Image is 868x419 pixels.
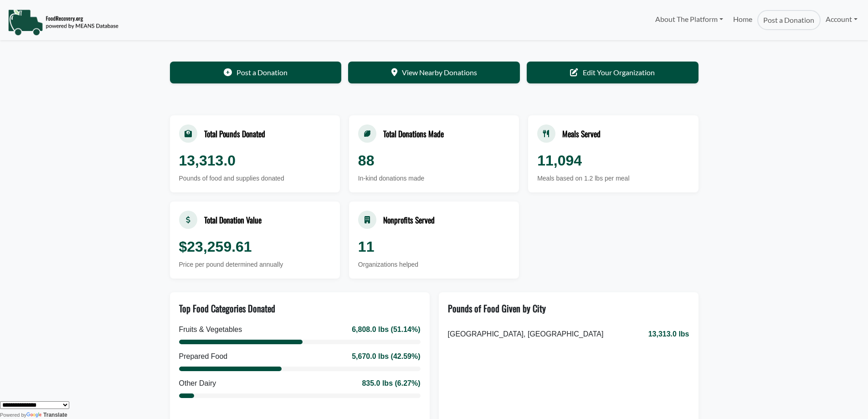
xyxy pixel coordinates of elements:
[204,128,265,140] div: Total Pounds Donated
[648,329,689,340] span: 13,313.0 lbs
[383,214,435,226] div: Nonprofits Served
[26,412,67,418] a: Translate
[179,324,242,335] div: Fruits & Vegetables
[650,10,728,28] a: About The Platform
[383,128,444,140] div: Total Donations Made
[358,174,510,183] div: In-kind donations made
[179,260,331,269] div: Price per pound determined annually
[179,351,228,362] div: Prepared Food
[179,301,275,315] div: Top Food Categories Donated
[448,301,546,315] div: Pounds of Food Given by City
[8,9,118,36] img: NavigationLogo_FoodRecovery-91c16205cd0af1ed486a0f1a7774a6544ea792ac00100771e7dd3ec7c0e58e41.png
[170,62,342,83] a: Post a Donation
[352,324,420,335] div: 6,808.0 lbs (51.14%)
[358,150,510,171] div: 88
[352,351,420,362] div: 5,670.0 lbs (42.59%)
[179,150,331,171] div: 13,313.0
[358,236,510,258] div: 11
[562,128,601,140] div: Meals Served
[348,62,520,83] a: View Nearby Donations
[204,214,262,226] div: Total Donation Value
[757,10,820,30] a: Post a Donation
[179,236,331,258] div: $23,259.61
[448,329,604,340] span: [GEOGRAPHIC_DATA], [GEOGRAPHIC_DATA]
[821,10,863,28] a: Account
[537,174,689,183] div: Meals based on 1.2 lbs per meal
[179,378,216,389] div: Other Dairy
[527,62,699,83] a: Edit Your Organization
[358,260,510,269] div: Organizations helped
[179,174,331,183] div: Pounds of food and supplies donated
[537,150,689,171] div: 11,094
[728,10,757,30] a: Home
[362,378,420,389] div: 835.0 lbs (6.27%)
[26,412,43,419] img: Google Translate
